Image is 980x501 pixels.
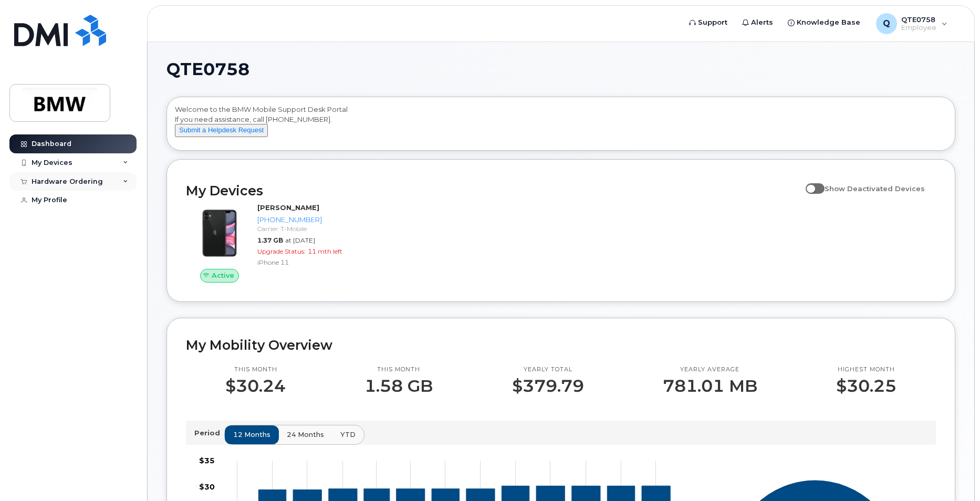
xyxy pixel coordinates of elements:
[836,377,896,395] p: $30.25
[663,377,757,395] p: 781.01 MB
[194,208,245,258] img: iPhone_11.jpg
[836,366,896,374] p: Highest month
[257,236,283,244] span: 1.37 GB
[175,126,268,134] a: Submit a Helpdesk Request
[199,482,215,491] tspan: $30
[186,337,936,353] h2: My Mobility Overview
[364,377,433,395] p: 1.58 GB
[225,366,286,374] p: This month
[512,377,584,395] p: $379.79
[364,366,433,374] p: This month
[225,377,286,395] p: $30.24
[186,183,800,199] h2: My Devices
[257,215,360,225] div: [PHONE_NUMBER]
[663,366,757,374] p: Yearly average
[175,124,268,137] button: Submit a Helpdesk Request
[257,258,360,267] div: iPhone 11
[340,430,356,440] span: YTD
[257,224,360,233] div: Carrier: T-Mobile
[212,270,234,280] span: Active
[308,247,342,255] span: 11 mth left
[806,179,814,187] input: Show Deactivated Devices
[257,203,319,212] strong: [PERSON_NAME]
[512,366,584,374] p: Yearly total
[287,430,324,440] span: 24 months
[285,236,315,244] span: at [DATE]
[166,61,249,77] span: QTE0758
[186,203,364,283] a: Active[PERSON_NAME][PHONE_NUMBER]Carrier: T-Mobile1.37 GBat [DATE]Upgrade Status:11 mth leftiPhon...
[825,184,925,193] span: Show Deactivated Devices
[194,428,224,438] p: Period
[257,247,306,255] span: Upgrade Status:
[175,105,947,147] div: Welcome to the BMW Mobile Support Desk Portal If you need assistance, call [PHONE_NUMBER].
[934,455,972,493] iframe: Messenger Launcher
[199,456,215,465] tspan: $35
